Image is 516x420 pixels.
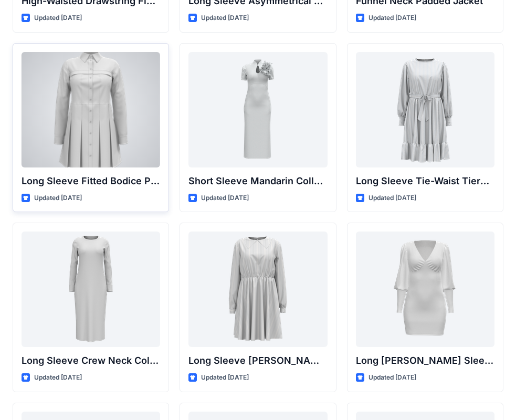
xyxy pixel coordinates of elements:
[356,174,494,188] p: Long Sleeve Tie-Waist Tiered Hem Midi Dress
[201,193,249,204] p: Updated [DATE]
[356,52,494,167] a: Long Sleeve Tie-Waist Tiered Hem Midi Dress
[201,372,249,383] p: Updated [DATE]
[22,174,160,188] p: Long Sleeve Fitted Bodice Pleated Mini Shirt Dress
[34,372,82,383] p: Updated [DATE]
[22,353,160,368] p: Long Sleeve Crew Neck Column Dress
[34,193,82,204] p: Updated [DATE]
[22,232,160,347] a: Long Sleeve Crew Neck Column Dress
[188,353,327,368] p: Long Sleeve [PERSON_NAME] Collar Gathered Waist Dress
[22,52,160,167] a: Long Sleeve Fitted Bodice Pleated Mini Shirt Dress
[368,372,416,383] p: Updated [DATE]
[368,13,416,24] p: Updated [DATE]
[356,353,494,368] p: Long [PERSON_NAME] Sleeve Ruched Mini Dress
[368,193,416,204] p: Updated [DATE]
[201,13,249,24] p: Updated [DATE]
[34,13,82,24] p: Updated [DATE]
[356,232,494,347] a: Long Bishop Sleeve Ruched Mini Dress
[188,52,327,167] a: Short Sleeve Mandarin Collar Sheath Dress with Floral Appliqué
[188,232,327,347] a: Long Sleeve Peter Pan Collar Gathered Waist Dress
[188,174,327,188] p: Short Sleeve Mandarin Collar Sheath Dress with Floral Appliqué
